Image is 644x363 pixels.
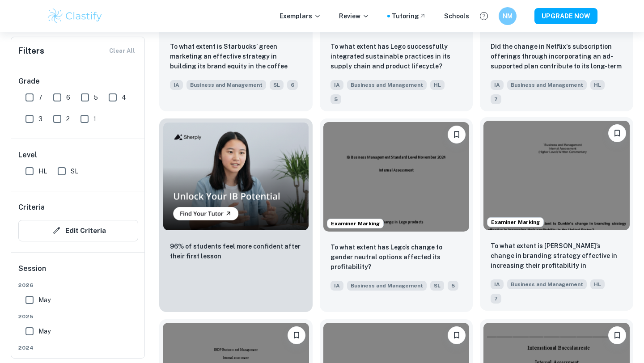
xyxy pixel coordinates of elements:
[327,219,383,228] span: Examiner Marking
[18,202,45,213] h6: Criteria
[18,45,44,57] h6: Filters
[476,8,491,24] button: Help and Feedback
[590,279,605,289] span: HL
[483,121,630,230] img: Business and Management IA example thumbnail: To what extent is Dunkin’s change in bra
[66,93,70,102] span: 6
[430,281,444,291] span: SL
[323,122,470,232] img: Business and Management IA example thumbnail: To what extent has Lego’s change to gen
[507,80,587,90] span: Business and Management
[448,281,458,291] span: 5
[18,263,138,281] h6: Session
[280,11,321,21] p: Exemplars
[608,326,626,344] button: Bookmark
[330,80,343,90] span: IA
[507,279,587,289] span: Business and Management
[499,7,517,25] button: NM
[480,118,633,312] a: Examiner MarkingBookmarkTo what extent is Dunkin’s change in branding strategy effective in incre...
[444,11,469,21] a: Schools
[163,122,309,231] img: Thumbnail
[487,218,543,226] span: Examiner Marking
[18,220,138,241] button: Edit Criteria
[491,294,501,304] span: 7
[38,326,51,336] span: May
[270,80,284,90] span: SL
[330,242,462,272] p: To what extent has Lego’s change to gender neutral options affected its profitability?
[38,93,42,102] span: 7
[491,241,623,271] p: To what extent is Dunkin’s change in branding strategy effective in increasing their profitabilit...
[186,80,266,90] span: Business and Management
[170,42,302,72] p: To what extent is Starbucks’ green marketing an effective strategy in building its brand equity i...
[38,295,51,305] span: May
[93,114,96,124] span: 1
[170,80,183,90] span: IA
[159,118,313,312] a: Thumbnail96% of students feel more confident after their first lesson
[491,42,623,72] p: Did the change in Netflix's subscription offerings through incorporating an ad-supported plan con...
[170,241,302,261] p: 96% of students feel more confident after their first lesson
[491,279,504,289] span: IA
[590,80,605,90] span: HL
[18,344,138,352] span: 2024
[608,124,626,142] button: Bookmark
[288,326,305,344] button: Bookmark
[448,126,466,144] button: Bookmark
[491,94,501,104] span: 7
[330,281,343,291] span: IA
[18,150,138,160] h6: Level
[448,326,466,344] button: Bookmark
[330,42,462,71] p: To what extent has Lego successfully integrated sustainable practices in its supply chain and pro...
[71,166,78,176] span: SL
[66,114,70,124] span: 2
[339,11,369,21] p: Review
[38,114,42,124] span: 3
[122,93,126,102] span: 4
[18,281,138,289] span: 2026
[491,80,504,90] span: IA
[392,11,426,21] a: Tutoring
[503,11,513,21] h6: NM
[430,80,445,90] span: HL
[287,80,298,90] span: 6
[347,281,427,291] span: Business and Management
[534,8,597,24] button: UPGRADE NOW
[18,76,138,87] h6: Grade
[330,94,341,104] span: 5
[347,80,427,90] span: Business and Management
[94,93,98,102] span: 5
[320,118,473,312] a: Examiner MarkingBookmark To what extent has Lego’s change to gender neutral options affected its ...
[38,166,47,176] span: HL
[18,312,138,321] span: 2025
[47,7,103,25] img: Clastify logo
